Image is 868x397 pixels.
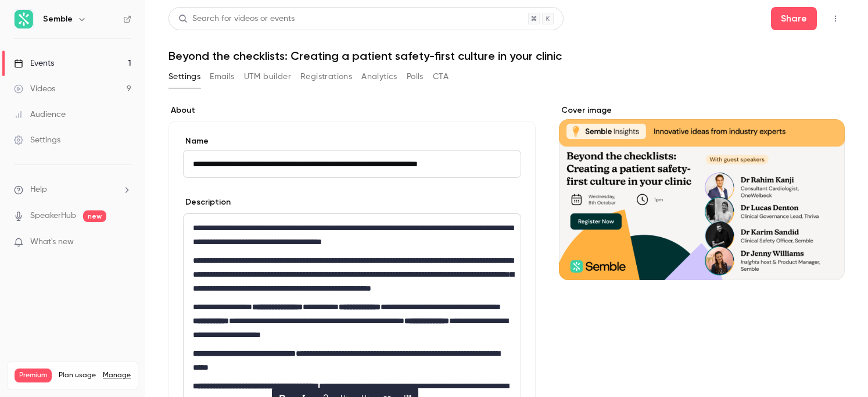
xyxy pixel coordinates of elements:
[361,67,397,86] button: Analytics
[59,371,96,380] span: Plan usage
[14,184,131,196] li: help-dropdown-opener
[771,7,817,30] button: Share
[168,105,536,116] label: About
[183,196,231,208] label: Description
[210,67,234,86] button: Emails
[15,369,52,382] span: Premium
[14,58,54,69] div: Events
[559,105,845,116] label: Cover image
[30,236,74,248] span: What's new
[117,237,131,248] iframe: Noticeable Trigger
[407,67,424,86] button: Polls
[300,67,352,86] button: Registrations
[15,10,33,28] img: Semble
[168,67,200,86] button: Settings
[14,134,60,146] div: Settings
[183,135,521,147] label: Name
[178,13,295,25] div: Search for videos or events
[244,67,291,86] button: UTM builder
[433,67,449,86] button: CTA
[30,210,76,222] a: SpeakerHub
[559,105,845,280] section: Cover image
[14,109,66,120] div: Audience
[14,83,55,95] div: Videos
[168,49,845,63] h1: Beyond the checklists: Creating a patient safety-first culture in your clinic
[30,184,47,196] span: Help
[43,13,73,25] h6: Semble
[83,210,106,222] span: new
[103,371,131,380] a: Manage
